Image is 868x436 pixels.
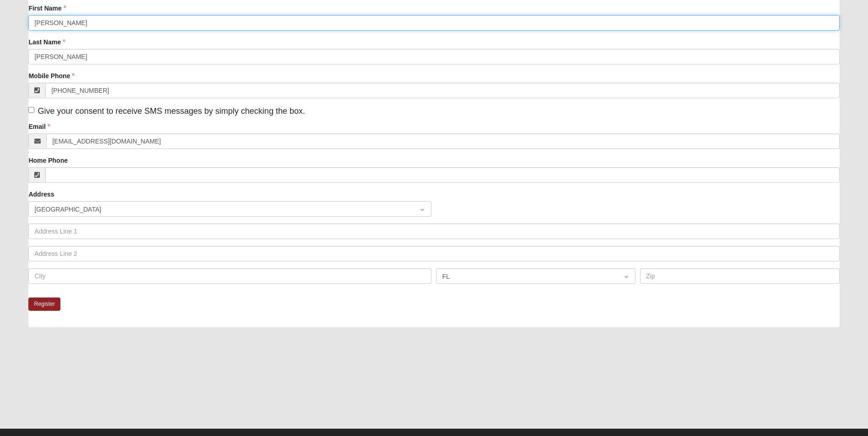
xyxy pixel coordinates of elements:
[28,246,839,261] input: Address Line 2
[28,268,431,284] input: City
[28,37,65,47] label: Last Name
[28,156,68,165] label: Home Phone
[442,271,613,282] span: FL
[28,122,50,131] label: Email
[640,268,840,284] input: Zip
[34,204,409,214] span: United States
[38,106,305,116] span: Give your consent to receive SMS messages by simply checking the box.
[28,223,839,239] input: Address Line 1
[28,71,75,80] label: Mobile Phone
[28,107,34,113] input: Give your consent to receive SMS messages by simply checking the box.
[28,4,66,13] label: First Name
[28,298,60,311] button: Register
[28,190,54,199] label: Address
